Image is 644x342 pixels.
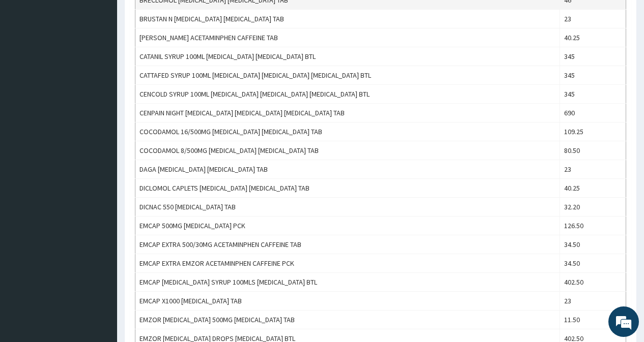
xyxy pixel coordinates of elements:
[167,5,191,29] div: Minimize live chat window
[135,235,560,254] td: EMCAP EXTRA 500/30MG ACETAMINPHEN CAFFEINE TAB
[5,231,194,267] textarea: Type your message and hit 'Enter'
[135,104,560,122] td: CENPAIN NIGHT [MEDICAL_DATA] [MEDICAL_DATA] [MEDICAL_DATA] TAB
[559,310,626,329] td: 11.50
[559,273,626,292] td: 402.50
[135,122,560,141] td: COCODAMOL 16/500MG [MEDICAL_DATA] [MEDICAL_DATA] TAB
[559,198,626,216] td: 32.20
[19,51,41,76] img: d_794563401_company_1708531726252_794563401
[59,105,141,207] span: We're online!
[559,66,626,85] td: 345
[559,85,626,104] td: 345
[135,28,560,47] td: [PERSON_NAME] ACETAMINPHEN CAFFEINE TAB
[135,273,560,292] td: EMCAP [MEDICAL_DATA] SYRUP 100MLS [MEDICAL_DATA] BTL
[135,216,560,235] td: EMCAP 500MG [MEDICAL_DATA] PCK
[135,292,560,310] td: EMCAP X1000 [MEDICAL_DATA] TAB
[559,28,626,47] td: 40.25
[135,254,560,273] td: EMCAP EXTRA EMZOR ACETAMINPHEN CAFFEINE PCK
[559,160,626,179] td: 23
[559,104,626,122] td: 690
[135,66,560,85] td: CATTAFED SYRUP 100ML [MEDICAL_DATA] [MEDICAL_DATA] [MEDICAL_DATA] BTL
[559,254,626,273] td: 34.50
[135,198,560,216] td: DICNAC 550 [MEDICAL_DATA] TAB
[559,47,626,66] td: 345
[559,141,626,160] td: 80.50
[53,57,171,70] div: Chat with us now
[135,310,560,329] td: EMZOR [MEDICAL_DATA] 500MG [MEDICAL_DATA] TAB
[135,10,560,28] td: BRUSTAN N [MEDICAL_DATA] [MEDICAL_DATA] TAB
[559,10,626,28] td: 23
[135,160,560,179] td: DAGA [MEDICAL_DATA] [MEDICAL_DATA] TAB
[559,122,626,141] td: 109.25
[135,47,560,66] td: CATANIL SYRUP 100ML [MEDICAL_DATA] [MEDICAL_DATA] BTL
[135,85,560,104] td: CENCOLD SYRUP 100ML [MEDICAL_DATA] [MEDICAL_DATA] [MEDICAL_DATA] BTL
[135,141,560,160] td: COCODAMOL 8/500MG [MEDICAL_DATA] [MEDICAL_DATA] TAB
[135,179,560,198] td: DICLOMOL CAPLETS [MEDICAL_DATA] [MEDICAL_DATA] TAB
[559,235,626,254] td: 34.50
[559,292,626,310] td: 23
[559,179,626,198] td: 40.25
[559,216,626,235] td: 126.50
